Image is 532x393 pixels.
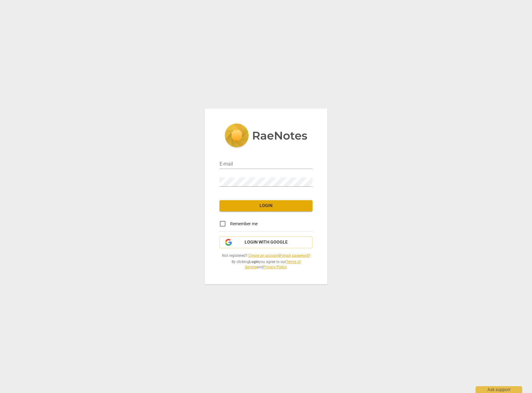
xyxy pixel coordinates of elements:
a: Forgot password? [280,253,310,258]
button: Login [220,200,312,211]
button: Login with Google [220,236,312,248]
b: Login [249,260,259,264]
span: By clicking you agree to our and . [220,259,312,270]
span: Login [225,203,307,209]
span: Remember me [230,221,258,227]
span: Not registered? | [220,253,312,258]
span: Login with Google [245,239,288,245]
a: Privacy Policy [263,265,286,269]
div: Ask support [476,386,522,393]
a: Create an account [248,253,279,258]
img: 5ac2273c67554f335776073100b6d88f.svg [225,123,307,149]
a: Terms of Service [245,260,301,269]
